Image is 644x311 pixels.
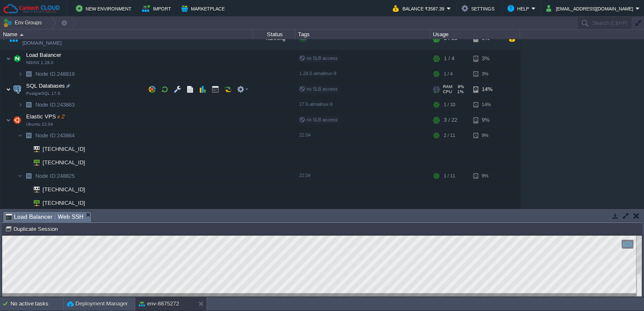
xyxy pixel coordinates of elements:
button: Settings [462,3,497,13]
span: Node ID: [35,102,57,108]
img: AMDAwAAAACH5BAEAAAAALAAAAAABAAEAAAICRAEAOw== [11,112,23,129]
button: Env Groups [3,17,45,29]
div: 9% [473,169,501,182]
button: Marketplace [181,3,227,13]
span: 1% [455,89,464,94]
span: Ubuntu 22.04 [26,122,53,127]
img: Cantech Cloud [3,3,60,14]
img: AMDAwAAAACH5BAEAAAAALAAAAAABAAEAAAICRAEAOw== [28,142,40,155]
img: AMDAwAAAACH5BAEAAAAALAAAAAABAAEAAAICRAEAOw== [6,50,11,67]
a: Load BalancerNGINX 1.28.0 [25,52,62,58]
div: 3 / 22 [444,112,457,129]
img: AMDAwAAAACH5BAEAAAAALAAAAAABAAEAAAICRAEAOw== [23,196,28,209]
img: AMDAwAAAACH5BAEAAAAALAAAAAABAAEAAAICRAEAOw== [23,169,35,182]
a: [TECHNICAL_ID] [42,186,86,193]
a: Node ID:243863 [35,101,76,108]
span: Elastic VPS [25,113,65,120]
a: Elastic VPSx 2Ubuntu 22.04 [25,113,65,120]
button: Import [142,3,174,13]
img: AMDAwAAAACH5BAEAAAAALAAAAAABAAEAAAICRAEAOw== [18,67,23,80]
a: [TECHNICAL_ID] [42,146,86,152]
button: Balance ₹3587.39 [393,3,447,13]
span: 9% [456,84,464,89]
span: 22.04 [299,173,311,178]
img: AMDAwAAAACH5BAEAAAAALAAAAAABAAEAAAICRAEAOw== [11,81,23,98]
div: 1 / 11 [444,169,455,182]
img: AMDAwAAAACH5BAEAAAAALAAAAAABAAEAAAICRAEAOw== [23,156,28,169]
img: AMDAwAAAACH5BAEAAAAALAAAAAABAAEAAAICRAEAOw== [6,112,11,129]
span: CPU [443,89,452,94]
div: 14% [473,81,501,98]
a: [TECHNICAL_ID] [42,200,86,206]
div: 1 / 4 [444,50,454,67]
div: Usage [431,29,520,39]
span: [TECHNICAL_ID] [42,142,86,155]
span: Node ID: [35,71,57,77]
a: [TECHNICAL_ID] [42,159,86,166]
div: 1 / 10 [444,98,455,111]
span: 248825 [35,172,76,180]
span: 243864 [35,132,76,139]
span: RAM [443,84,452,89]
img: AMDAwAAAACH5BAEAAAAALAAAAAABAAEAAAICRAEAOw== [18,129,23,142]
a: Node ID:248825 [35,172,76,180]
span: Node ID: [35,132,57,139]
img: AMDAwAAAACH5BAEAAAAALAAAAAABAAEAAAICRAEAOw== [23,67,35,80]
img: AMDAwAAAACH5BAEAAAAALAAAAAABAAEAAAICRAEAOw== [18,98,23,111]
span: x 2 [56,113,64,120]
div: 1 / 4 [444,67,453,80]
span: [TECHNICAL_ID] [42,183,86,196]
img: AMDAwAAAACH5BAEAAAAALAAAAAABAAEAAAICRAEAOw== [18,169,23,182]
button: New Environment [76,3,134,13]
img: AMDAwAAAACH5BAEAAAAALAAAAAABAAEAAAICRAEAOw== [23,142,28,155]
div: No active tasks [11,297,63,311]
span: no SLB access [299,56,338,61]
div: 3% [473,67,501,80]
span: 243863 [35,101,76,108]
img: AMDAwAAAACH5BAEAAAAALAAAAAABAAEAAAICRAEAOw== [23,183,28,196]
div: 2 / 11 [444,129,455,142]
button: Deployment Manager [67,300,128,308]
span: 248819 [35,70,76,78]
span: NGINX 1.28.0 [26,60,54,65]
div: 14% [473,98,501,111]
img: AMDAwAAAACH5BAEAAAAALAAAAAABAAEAAAICRAEAOw== [20,34,24,36]
div: Status [254,29,295,39]
img: AMDAwAAAACH5BAEAAAAALAAAAAABAAEAAAICRAEAOw== [28,156,40,169]
span: no SLB access [299,117,338,122]
div: 9% [473,129,501,142]
button: Duplicate Session [5,225,60,233]
button: Help [507,3,531,13]
span: Node ID: [35,173,57,179]
div: 9% [473,112,501,129]
span: SQL Databases [25,82,66,89]
img: AMDAwAAAACH5BAEAAAAALAAAAAABAAEAAAICRAEAOw== [23,98,35,111]
span: 17.6-almalinux-9 [299,102,333,107]
img: AMDAwAAAACH5BAEAAAAALAAAAAABAAEAAAICRAEAOw== [28,196,40,209]
span: Load Balancer : Web SSH [5,212,83,222]
span: no SLB access [299,86,338,91]
span: 1.28.0-almalinux-9 [299,71,336,76]
img: AMDAwAAAACH5BAEAAAAALAAAAAABAAEAAAICRAEAOw== [6,81,11,98]
span: [TECHNICAL_ID] [42,196,86,209]
a: Node ID:248819 [35,70,76,78]
img: AMDAwAAAACH5BAEAAAAALAAAAAABAAEAAAICRAEAOw== [28,183,40,196]
div: Tags [296,29,430,39]
button: [EMAIL_ADDRESS][DOMAIN_NAME] [546,3,636,13]
img: AMDAwAAAACH5BAEAAAAALAAAAAABAAEAAAICRAEAOw== [11,50,23,67]
div: 3% [473,50,501,67]
span: Load Balancer [25,51,62,59]
span: [TECHNICAL_ID] [42,156,86,169]
img: AMDAwAAAACH5BAEAAAAALAAAAAABAAEAAAICRAEAOw== [23,129,35,142]
div: Name [1,29,253,39]
button: env-8875272 [139,300,179,308]
a: [DOMAIN_NAME] [22,39,62,47]
span: 22.04 [299,132,311,137]
span: PostgreSQL 17.6 [26,91,60,96]
a: SQL DatabasesPostgreSQL 17.6 [25,83,66,89]
a: Node ID:243864 [35,132,76,139]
